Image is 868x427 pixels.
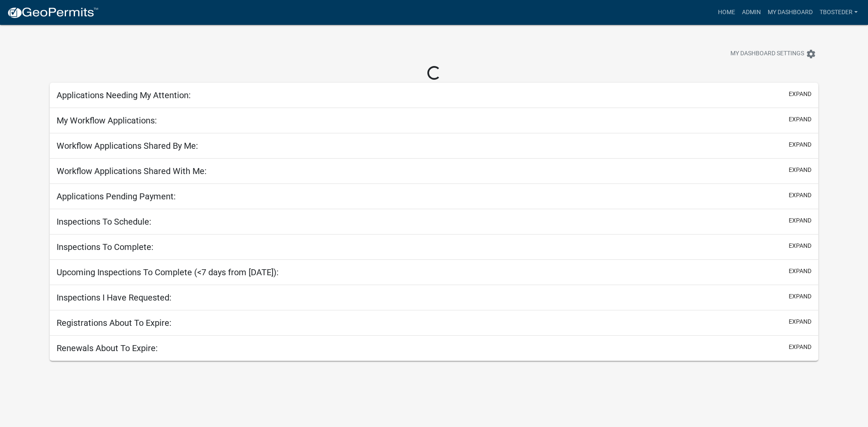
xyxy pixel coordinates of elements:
button: expand [789,292,811,301]
button: expand [789,165,811,174]
a: Home [715,4,739,21]
button: expand [789,216,811,225]
button: expand [789,343,811,352]
button: My Dashboard Settingssettings [724,45,823,62]
button: expand [789,90,811,99]
h5: Inspections To Schedule: [57,217,151,227]
i: settings [806,49,816,59]
a: tbosteder [816,4,861,21]
a: Admin [739,4,764,21]
h5: My Workflow Applications: [57,115,157,126]
a: My Dashboard [764,4,816,21]
h5: Workflow Applications Shared With Me: [57,166,207,176]
button: expand [789,241,811,250]
h5: Workflow Applications Shared By Me: [57,141,198,151]
h5: Renewals About To Expire: [57,343,158,353]
h5: Applications Needing My Attention: [57,90,191,100]
h5: Registrations About To Expire: [57,318,171,328]
h5: Applications Pending Payment: [57,191,176,201]
button: expand [789,191,811,200]
h5: Inspections I Have Requested: [57,292,171,303]
h5: Upcoming Inspections To Complete (<7 days from [DATE]): [57,267,279,277]
h5: Inspections To Complete: [57,242,153,252]
button: expand [789,317,811,326]
button: expand [789,267,811,276]
button: expand [789,140,811,149]
button: expand [789,115,811,124]
span: My Dashboard Settings [730,49,804,59]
